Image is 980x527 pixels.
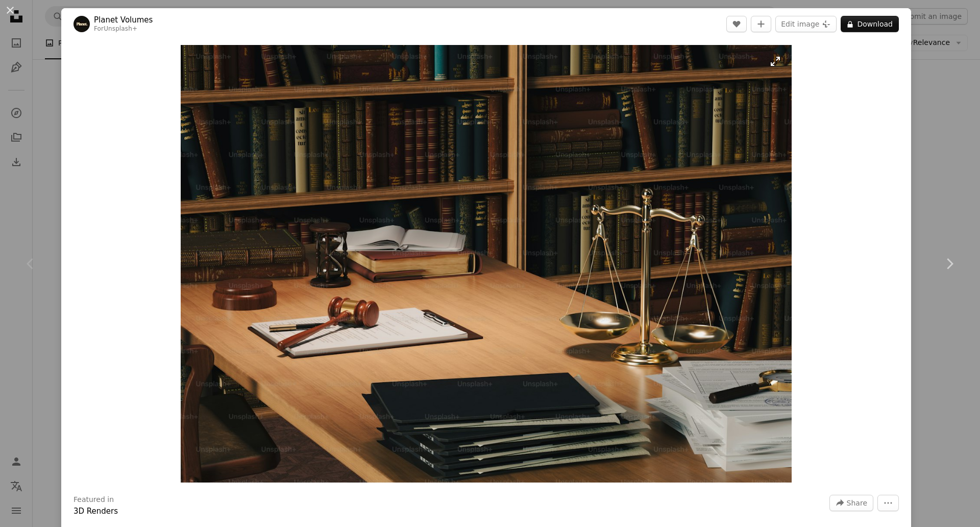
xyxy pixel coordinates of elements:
[841,16,899,32] button: Download
[94,15,153,25] a: Planet Volumes
[726,16,747,32] button: Like
[181,45,792,483] button: Zoom in on this image
[847,495,867,511] span: Share
[775,16,837,32] button: Edit image
[73,495,114,505] h3: Featured in
[94,25,153,33] div: For
[73,507,118,516] a: 3D Renders
[181,45,792,483] img: a wooden desk topped with books and a judge's scale
[104,25,137,32] a: Unsplash+
[73,16,90,32] img: Go to Planet Volumes's profile
[877,495,899,511] button: More Actions
[829,495,873,511] button: Share this image
[919,215,980,313] a: Next
[751,16,771,32] button: Add to Collection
